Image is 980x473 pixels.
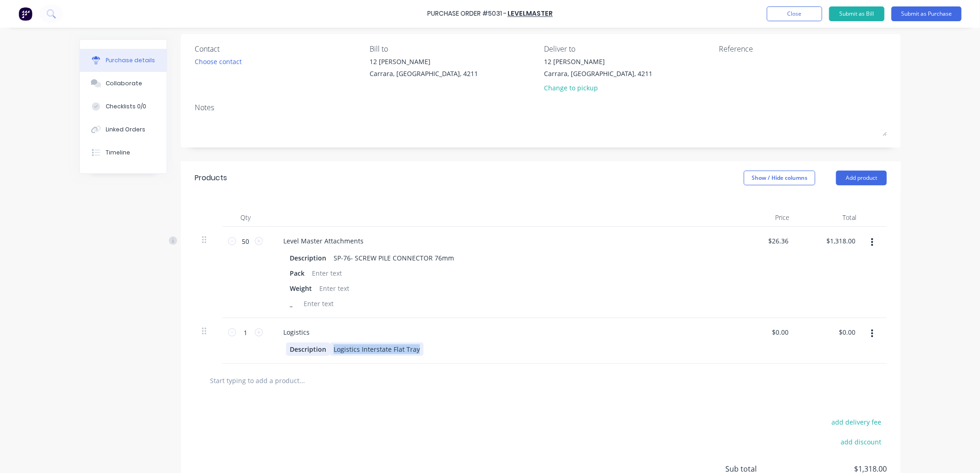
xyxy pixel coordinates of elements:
img: Factory [18,7,32,21]
div: Carrara, [GEOGRAPHIC_DATA], 4211 [544,69,653,78]
div: Checklists 0/0 [106,102,146,111]
button: add discount [836,436,887,448]
div: Choose contact [195,57,242,66]
button: Collaborate [80,72,167,95]
div: SP-76- SCREW PILE CONNECTOR 76mm [330,251,458,265]
button: Linked Orders [80,118,167,141]
button: Purchase details [80,49,167,72]
div: Purchase Order #5031 - [427,9,507,19]
div: _ [286,297,300,310]
button: Timeline [80,141,167,164]
div: Qty [222,208,269,227]
button: Submit as Purchase [891,6,962,21]
div: Purchase details [106,56,155,65]
button: Add product [836,171,887,185]
div: Description [286,343,330,356]
div: Level Master Attachments [276,234,371,248]
div: Timeline [106,148,130,157]
div: Notes [195,102,887,113]
div: Linked Orders [106,125,145,134]
div: 12 [PERSON_NAME] [544,57,653,66]
div: Reference [719,43,887,54]
div: Change to pickup [544,83,653,93]
div: Products [195,172,227,183]
button: Submit as Bill [829,6,884,21]
button: Show / Hide columns [744,171,815,185]
div: Contact [195,43,363,54]
button: add delivery fee [826,416,887,428]
div: Price [730,208,797,227]
button: Close [767,6,822,21]
div: Collaborate [106,79,142,88]
div: Description [286,251,330,265]
a: LEVELMASTER [508,9,553,18]
div: Carrara, [GEOGRAPHIC_DATA], 4211 [370,69,478,78]
button: Checklists 0/0 [80,95,167,118]
div: Logistics Interstate Flat Tray [330,343,424,356]
div: Bill to [370,43,538,54]
div: Deliver to [544,43,712,54]
div: 12 [PERSON_NAME] [370,57,478,66]
div: Total [797,208,864,227]
input: Start typing to add a product... [209,371,394,390]
div: Pack [286,266,308,280]
div: Logistics [276,325,317,339]
div: Weight [286,282,316,295]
